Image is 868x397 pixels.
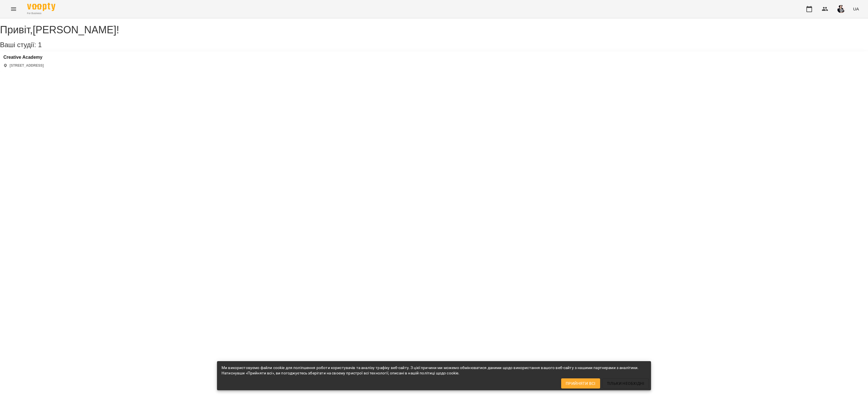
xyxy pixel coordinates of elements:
button: Menu [7,2,20,16]
button: UA [851,4,861,14]
span: 1 [38,41,42,49]
span: UA [853,6,859,12]
img: Voopty Logo [27,3,55,11]
span: For Business [27,12,55,15]
a: Creative Academy [3,55,44,60]
img: c8bf1b7ea891a2671d46e73f1d62b853.jpg [837,5,845,13]
p: [STREET_ADDRESS] [10,63,44,68]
